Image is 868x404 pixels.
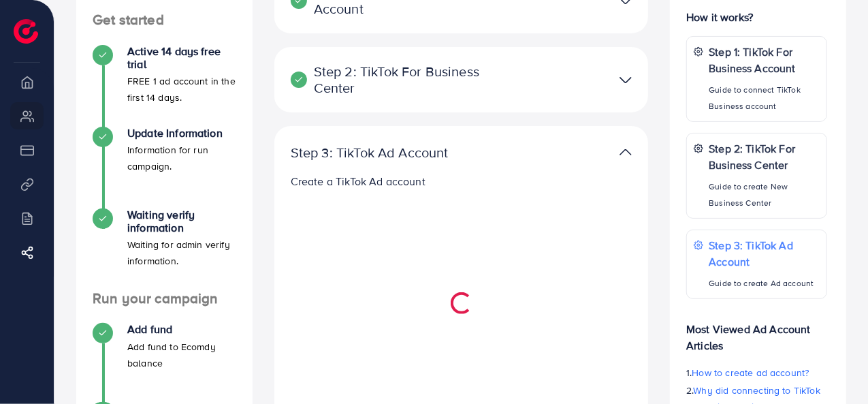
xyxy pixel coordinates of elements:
iframe: Chat [810,343,858,394]
p: Guide to connect TikTok Business account [709,82,820,114]
li: Update Information [76,127,253,208]
p: Waiting for admin verify information. [127,236,236,269]
p: FREE 1 ad account in the first 14 days. [127,73,236,106]
p: Step 3: TikTok Ad Account [709,237,820,270]
span: How to create ad account? [692,366,809,379]
h4: Update Information [127,127,236,140]
p: Step 2: TikTok For Business Center [709,140,820,173]
li: Active 14 days free trial [76,45,253,127]
img: logo [14,19,38,44]
p: Add fund to Ecomdy balance [127,339,236,371]
h4: Get started [76,12,253,29]
h4: Run your campaign [76,290,253,307]
p: Most Viewed Ad Account Articles [686,310,827,354]
h4: Add fund [127,323,236,336]
p: 1. [686,364,827,381]
p: Guide to create New Business Center [709,178,820,211]
p: How it works? [686,9,827,25]
p: Create a TikTok Ad account [291,173,632,189]
li: Waiting verify information [76,208,253,290]
h4: Active 14 days free trial [127,45,236,71]
p: Step 1: TikTok For Business Account [709,44,820,76]
p: Step 3: TikTok Ad Account [291,144,511,161]
img: TikTok partner [620,142,632,162]
p: Guide to create Ad account [709,275,820,292]
p: Step 2: TikTok For Business Center [291,63,511,96]
img: TikTok partner [620,70,632,90]
p: Information for run campaign. [127,142,236,174]
h4: Waiting verify information [127,208,236,234]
